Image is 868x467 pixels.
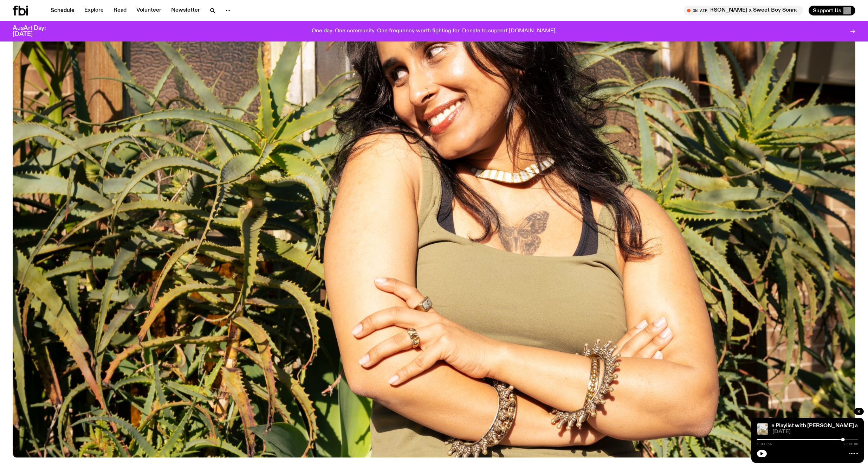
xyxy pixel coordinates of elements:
[13,25,58,37] h3: AusArt Day: [DATE]
[684,6,803,15] button: On AirSPEED DATE SXSW | Picture This x [PERSON_NAME] x Sweet Boy Sonnet
[312,28,557,34] p: One day. One community. One frequency worth fighting for. Donate to support [DOMAIN_NAME].
[167,6,204,15] a: Newsletter
[132,6,166,15] a: Volunteer
[757,442,772,446] span: 1:41:54
[843,442,858,446] span: 2:00:00
[813,7,841,14] span: Support Us
[46,6,79,15] a: Schedule
[80,6,108,15] a: Explore
[109,6,131,15] a: Read
[809,6,855,15] button: Support Us
[772,429,858,435] span: [DATE]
